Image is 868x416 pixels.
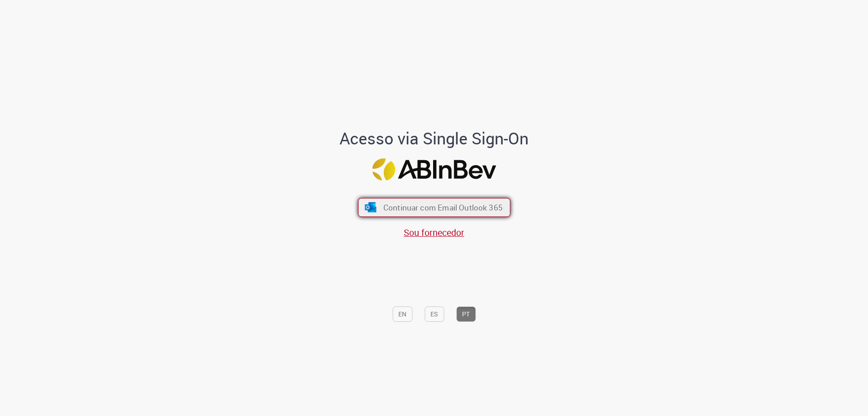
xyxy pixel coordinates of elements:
a: Sou fornecedor [404,226,464,239]
button: ícone Azure/Microsoft 360 Continuar com Email Outlook 365 [358,198,510,217]
img: ícone Azure/Microsoft 360 [364,202,377,212]
button: ES [425,306,444,322]
button: PT [456,306,476,322]
button: EN [392,306,412,322]
img: Logo ABInBev [372,158,496,181]
span: Continuar com Email Outlook 365 [383,202,502,213]
h1: Acesso via Single Sign-On [309,129,560,148]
